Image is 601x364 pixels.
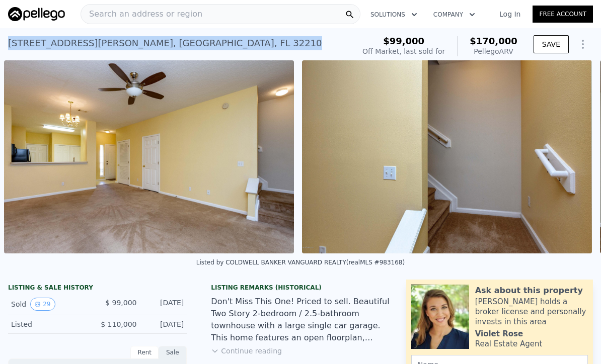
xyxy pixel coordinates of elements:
[302,60,592,253] img: Sale: 158120086 Parcel: 124075741
[101,320,136,328] span: $ 110,000
[130,346,159,359] div: Rent
[211,284,390,292] div: Listing Remarks (Historical)
[159,346,187,359] div: Sale
[11,298,90,311] div: Sold
[144,298,184,311] div: [DATE]
[475,339,543,349] div: Real Estate Agent
[475,329,523,339] div: Violet Rose
[211,346,282,356] button: Continue reading
[383,36,424,46] span: $99,000
[362,6,425,24] button: Solutions
[196,259,405,266] div: Listed by COLDWELL BANKER VANGUARD REALTY (realMLS #983168)
[362,46,445,56] div: Off Market, last sold for
[105,299,136,307] span: $ 99,000
[8,36,322,50] div: [STREET_ADDRESS][PERSON_NAME] , [GEOGRAPHIC_DATA] , FL 32210
[470,46,517,56] div: Pellego ARV
[8,284,187,294] div: LISTING & SALE HISTORY
[11,319,90,329] div: Listed
[425,6,483,24] button: Company
[475,285,583,297] div: Ask about this property
[534,35,569,53] button: SAVE
[4,60,294,253] img: Sale: 158120086 Parcel: 124075741
[81,8,202,20] span: Search an address or region
[8,7,65,21] img: Pellego
[533,6,593,23] a: Free Account
[573,34,593,54] button: Show Options
[30,298,55,311] button: View historical data
[144,319,184,329] div: [DATE]
[475,297,588,327] div: [PERSON_NAME] holds a broker license and personally invests in this area
[211,296,390,344] div: Don't Miss This One! Priced to sell. Beautiful Two Story 2-bedroom / 2.5-bathroom townhouse with ...
[487,9,533,19] a: Log In
[470,36,517,46] span: $170,000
